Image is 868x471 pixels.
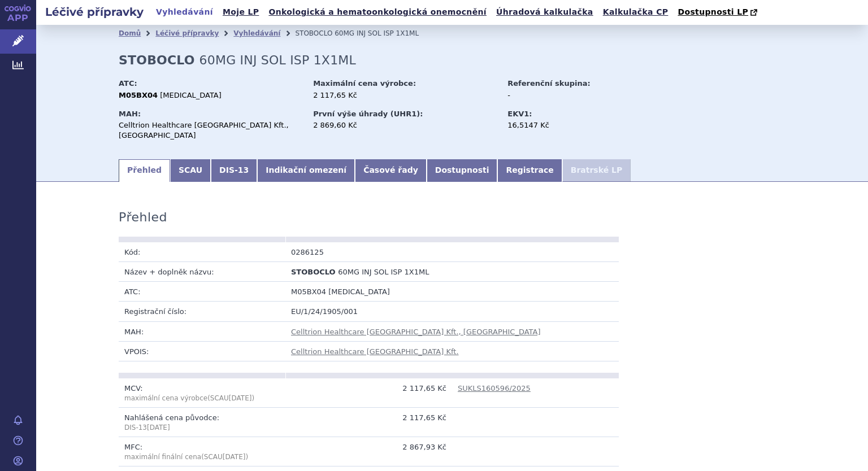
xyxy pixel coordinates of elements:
[313,90,497,101] div: 2 117,65 Kč
[36,4,153,20] h2: Léčivé přípravky
[153,5,216,20] a: Vyhledávání
[313,110,423,118] strong: První výše úhrady (UHR1):
[507,110,532,118] strong: EKV1:
[295,29,332,37] span: STOBOCLO
[119,79,137,88] strong: ATC:
[328,287,390,296] span: [MEDICAL_DATA]
[124,394,254,402] span: (SCAU )
[507,90,635,101] div: -
[313,79,416,88] strong: Maximální cena výrobce:
[338,268,429,276] span: 60MG INJ SOL ISP 1X1ML
[291,287,326,296] span: M05BX04
[285,437,452,466] td: 2 867,93 Kč
[119,378,285,408] td: MCV:
[124,423,280,433] p: DIS-13
[458,384,531,393] a: SUKLS160596/2025
[160,91,222,99] span: [MEDICAL_DATA]
[119,437,285,466] td: MFC:
[199,53,356,67] span: 60MG INJ SOL ISP 1X1ML
[291,268,336,276] span: STOBOCLO
[313,120,497,130] div: 2 869,60 Kč
[119,302,285,321] td: Registrační číslo:
[233,29,280,37] a: Vyhledávání
[119,91,158,99] strong: M05BX04
[600,5,672,20] a: Kalkulačka CP
[119,159,170,182] a: Přehled
[211,159,257,182] a: DIS-13
[119,210,167,225] h3: Přehled
[119,408,285,437] td: Nahlášená cena původce:
[291,347,459,356] a: Celltrion Healthcare [GEOGRAPHIC_DATA] Kft.
[124,452,280,462] p: maximální finální cena
[497,159,562,182] a: Registrace
[119,321,285,341] td: MAH:
[291,328,540,336] a: Celltrion Healthcare [GEOGRAPHIC_DATA] Kft., [GEOGRAPHIC_DATA]
[285,302,619,321] td: EU/1/24/1905/001
[285,242,452,262] td: 0286125
[355,159,427,182] a: Časové řady
[119,29,141,37] a: Domů
[335,29,419,37] span: 60MG INJ SOL ISP 1X1ML
[674,5,763,20] a: Dostupnosti LP
[219,5,262,20] a: Moje LP
[119,282,285,302] td: ATC:
[678,7,748,16] span: Dostupnosti LP
[257,159,355,182] a: Indikační omezení
[201,453,248,461] span: (SCAU )
[427,159,498,182] a: Dostupnosti
[507,120,635,130] div: 16,5147 Kč
[507,79,590,88] strong: Referenční skupina:
[493,5,597,20] a: Úhradová kalkulačka
[119,341,285,361] td: VPOIS:
[119,120,302,141] div: Celltrion Healthcare [GEOGRAPHIC_DATA] Kft., [GEOGRAPHIC_DATA]
[229,394,252,402] span: [DATE]
[285,378,452,408] td: 2 117,65 Kč
[155,29,219,37] a: Léčivé přípravky
[147,424,170,431] span: [DATE]
[124,394,207,402] span: maximální cena výrobce
[265,5,490,20] a: Onkologická a hematoonkologická onemocnění
[285,408,452,437] td: 2 117,65 Kč
[119,262,285,282] td: Název + doplněk názvu:
[223,453,246,461] span: [DATE]
[119,110,141,118] strong: MAH:
[119,242,285,262] td: Kód:
[119,53,195,67] strong: STOBOCLO
[170,159,211,182] a: SCAU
